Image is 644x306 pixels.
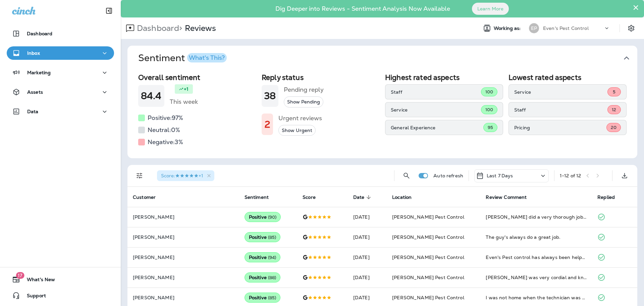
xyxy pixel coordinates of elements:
h5: Neutral: 0 % [148,125,180,135]
h5: Urgent reviews [278,113,322,124]
span: Location [392,194,412,200]
p: Assets [27,89,43,95]
td: [DATE] [348,227,387,247]
h2: Reply status [262,73,380,82]
p: [PERSON_NAME] [133,275,234,280]
td: [DATE] [348,207,387,227]
button: SentimentWhat's This? [133,46,643,71]
h2: Highest rated aspects [385,73,503,82]
span: [PERSON_NAME] Pest Control [392,214,464,220]
h5: Positive: 97 % [148,113,183,123]
span: ( 88 ) [268,275,276,280]
span: Sentiment [245,194,269,200]
p: Data [27,109,39,114]
p: Pricing [514,125,606,130]
h2: Lowest rated aspects [508,73,627,82]
p: +1 [184,86,189,92]
p: [PERSON_NAME] [133,234,234,240]
span: What's New [20,277,55,285]
h5: Pending reply [284,84,324,95]
button: Data [7,105,114,118]
span: Date [353,194,365,200]
p: Service [514,89,607,95]
div: Score:5 Stars+1 [157,170,214,181]
p: Last 7 Days [487,173,513,178]
div: SentimentWhat's This? [127,71,637,158]
p: Service [391,107,481,113]
p: Dashboard > [134,23,182,33]
span: [PERSON_NAME] Pest Control [392,254,464,260]
div: Even's Pest control has always been helpful and prompt with any services we've needed. Everyone I... [486,254,587,261]
span: 100 [485,89,493,95]
span: 5 [613,89,615,95]
span: ( 85 ) [268,295,276,301]
p: Dig Deeper into Reviews - Sentiment Analysis Now Available [256,8,470,10]
span: [PERSON_NAME] Pest Control [392,234,464,240]
button: 17What's New [7,273,114,286]
div: Positive [245,212,281,222]
td: [DATE] [348,267,387,288]
span: Customer [133,194,164,200]
span: [PERSON_NAME] Pest Control [392,274,464,280]
span: Date [353,194,373,200]
p: Reviews [182,23,216,33]
p: General Experience [391,125,483,130]
span: Sentiment [245,194,277,200]
td: [DATE] [348,247,387,267]
div: Positive [245,232,281,242]
div: Elijah was very cordial and knowledgeable. Great service. Would definitely recommend to others. [486,274,587,281]
span: Working as: [494,26,522,31]
span: Location [392,194,420,200]
span: Review Comment [486,194,527,200]
span: 12 [612,107,616,113]
p: Marketing [27,70,51,75]
button: Inbox [7,46,114,60]
h1: 38 [264,90,276,101]
button: Learn More [472,3,509,15]
span: ( 90 ) [268,214,277,220]
p: [PERSON_NAME] [133,214,234,220]
h1: Sentiment [138,52,227,64]
button: Export as CSV [618,169,631,182]
span: Support [20,293,46,301]
span: Replied [597,194,615,200]
span: 17 [16,272,24,279]
button: Dashboard [7,27,114,40]
span: Score : +1 [161,173,203,179]
button: Settings [625,22,637,34]
h2: Overall sentiment [138,73,256,82]
button: Close [633,2,639,13]
button: Assets [7,85,114,99]
div: Bob did a very thorough job. He also explained everything well. Courteous and professional . Also... [486,214,587,220]
span: Score [303,194,324,200]
span: ( 85 ) [268,234,276,240]
span: Score [303,194,316,200]
button: Marketing [7,66,114,79]
p: Dashboard [27,31,52,36]
span: Customer [133,194,156,200]
p: Staff [514,107,607,113]
div: I was not home when the technician was here, but he phoned me, and when I returned home, there we... [486,294,587,301]
span: 95 [488,125,493,130]
div: Positive [245,252,281,262]
button: What's This? [187,53,227,62]
p: [PERSON_NAME] [133,255,234,260]
button: Show Urgent [278,125,316,136]
h1: 84.4 [141,90,162,101]
span: [PERSON_NAME] Pest Control [392,295,464,301]
div: 1 - 12 of 12 [560,173,581,178]
span: 100 [485,107,493,113]
div: What's This? [189,55,225,61]
button: Filters [133,169,146,182]
div: The guy's always do a great job. [486,234,587,241]
span: ( 94 ) [268,255,276,260]
button: Show Pending [284,96,323,107]
button: Search Reviews [400,169,413,182]
p: Staff [391,89,481,95]
div: Positive [245,293,281,303]
h5: This week [170,96,198,107]
span: 20 [611,125,616,130]
h5: Negative: 3 % [148,137,183,147]
p: [PERSON_NAME] [133,295,234,300]
p: Inbox [27,50,40,56]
